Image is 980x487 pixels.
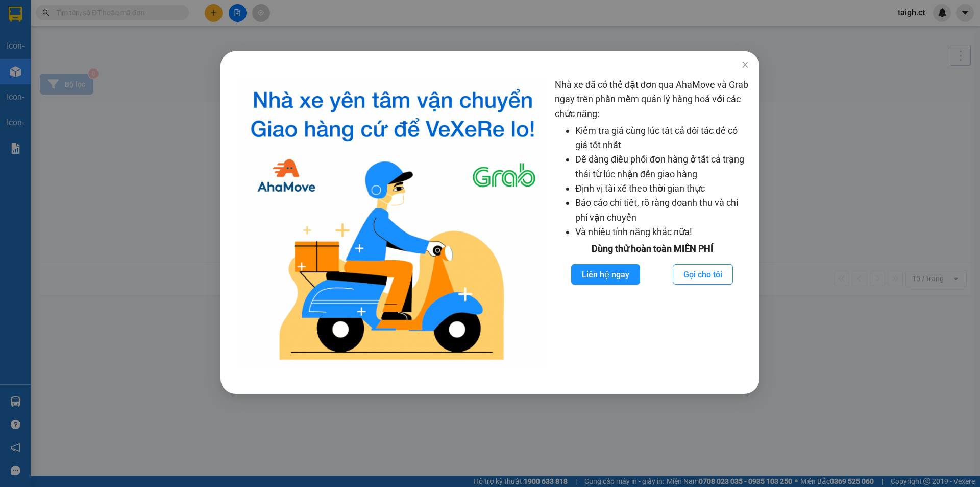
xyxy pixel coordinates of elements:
[575,181,749,196] li: Định vị tài xế theo thời gian thực
[575,124,749,153] li: Kiểm tra giá cùng lúc tất cả đối tác để có giá tốt nhất
[555,242,749,256] div: Dùng thử hoàn toàn MIỄN PHÍ
[575,152,749,181] li: Dễ dàng điều phối đơn hàng ở tất cả trạng thái từ lúc nhận đến giao hàng
[731,51,759,80] button: Close
[582,268,629,281] span: Liên hệ ngay
[741,61,749,69] span: close
[555,78,749,368] div: Nhà xe đã có thể đặt đơn qua AhaMove và Grab ngay trên phần mềm quản lý hàng hoá với các chức năng:
[575,196,749,225] li: Báo cáo chi tiết, rõ ràng doanh thu và chi phí vận chuyển
[673,264,733,285] button: Gọi cho tôi
[239,78,547,368] img: logo
[575,225,749,239] li: Và nhiều tính năng khác nữa!
[683,268,722,281] span: Gọi cho tôi
[571,264,640,285] button: Liên hệ ngay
